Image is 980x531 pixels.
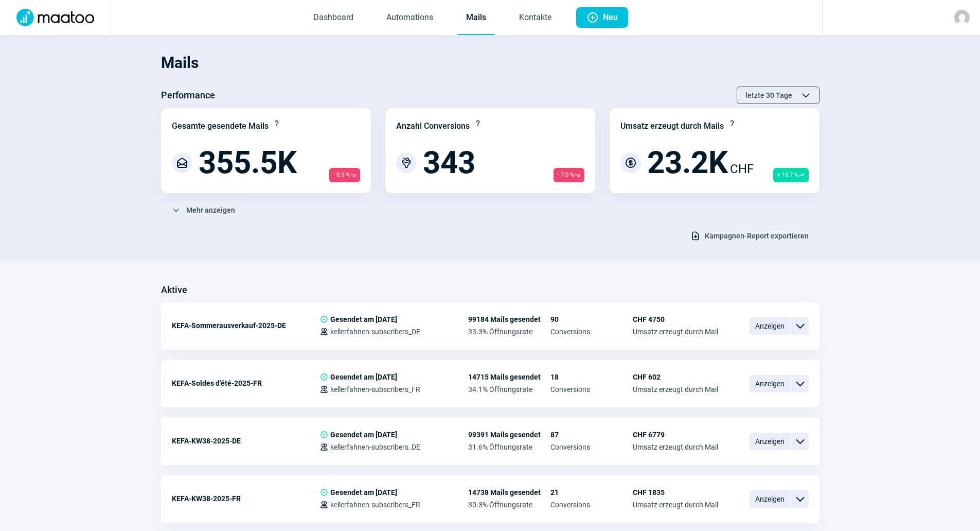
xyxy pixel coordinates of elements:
[550,501,633,509] span: Conversions
[633,373,718,381] span: CHF 602
[550,328,633,336] span: Conversions
[458,1,494,35] a: Mails
[745,87,792,104] span: letzte 30 Tage
[468,443,550,451] span: 31.6% Öffnungsrate
[550,431,633,439] span: 87
[603,7,618,28] span: Neu
[468,328,550,336] span: 33.3% Öffnungsrate
[468,488,550,496] span: 14738 Mails gesendet
[554,168,584,182] span: - 7.0 %
[468,431,550,439] span: 99391 Mails gesendet
[330,315,397,323] span: Gesendet am [DATE]
[10,9,100,26] img: Logo
[330,328,420,336] span: kellerfahnen-subscribers_DE
[330,385,420,393] span: kellerfahnen-subscribers_FR
[172,431,320,451] div: KEFA-KW38-2025-DE
[329,168,360,182] span: - 0.5 %
[161,45,819,80] h1: Mails
[633,443,718,451] span: Umsatz erzeugt durch Mail
[161,201,246,219] button: Mehr anzeigen
[954,10,970,25] img: avatar
[730,160,754,178] span: CHF
[750,317,791,335] span: Anzeigen
[620,120,724,132] div: Umsatz erzeugt durch Mails
[511,1,560,35] a: Kontakte
[468,373,550,381] span: 14715 Mails gesendet
[633,328,718,336] span: Umsatz erzeugt durch Mail
[773,168,809,182] span: + 13.7 %
[161,282,187,298] h3: Aktive
[647,147,728,178] span: 23.2K
[750,375,791,392] span: Anzeigen
[633,488,718,496] span: CHF 1835
[186,202,235,218] span: Mehr anzeigen
[468,385,550,393] span: 34.1% Öffnungsrate
[576,7,628,28] button: Neu
[633,501,718,509] span: Umsatz erzeugt durch Mail
[633,315,718,323] span: CHF 4750
[330,488,397,496] span: Gesendet am [DATE]
[750,490,791,508] span: Anzeigen
[330,443,420,451] span: kellerfahnen-subscribers_DE
[378,1,441,35] a: Automations
[172,120,269,132] div: Gesamte gesendete Mails
[305,1,362,35] a: Dashboard
[633,385,718,393] span: Umsatz erzeugt durch Mail
[199,147,297,178] span: 355.5K
[468,315,550,323] span: 99184 Mails gesendet
[550,385,633,393] span: Conversions
[550,315,633,323] span: 90
[550,488,633,496] span: 21
[172,373,320,393] div: KEFA-Soldes d'été-2025-FR
[161,87,215,104] h3: Performance
[468,501,550,509] span: 30.3% Öffnungsrate
[550,373,633,381] span: 18
[423,147,475,178] span: 343
[680,227,819,245] button: Kampagnen-Report exportieren
[396,120,470,132] div: Anzahl Conversions
[172,315,320,336] div: KEFA-Sommerausverkauf-2025-DE
[633,431,718,439] span: CHF 6779
[705,228,809,244] span: Kampagnen-Report exportieren
[750,433,791,450] span: Anzeigen
[330,501,420,509] span: kellerfahnen-subscribers_FR
[330,373,397,381] span: Gesendet am [DATE]
[172,488,320,509] div: KEFA-KW38-2025-FR
[330,431,397,439] span: Gesendet am [DATE]
[550,443,633,451] span: Conversions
